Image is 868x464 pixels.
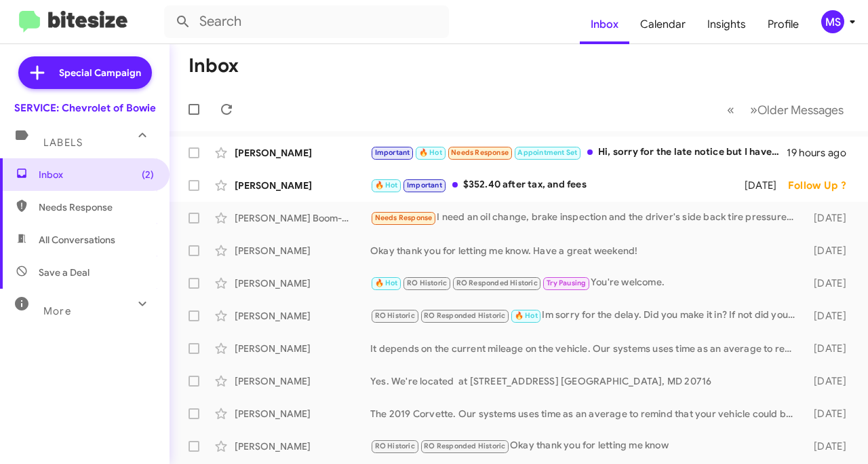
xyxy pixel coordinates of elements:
div: [DATE] [802,342,857,355]
button: Previous [719,96,743,124]
div: MS [821,10,844,33]
div: Im sorry for the delay. Did you make it in? If not did you want to schedule. [370,308,802,323]
a: Calendar [629,5,696,44]
span: 🔥 Hot [375,279,398,287]
div: Follow Up ? [788,179,857,192]
span: Try Pausing [547,279,586,287]
button: MS [810,10,853,33]
div: [DATE] [802,407,857,421]
a: Profile [757,5,810,44]
div: [PERSON_NAME] [235,244,370,257]
span: All Conversations [39,233,115,247]
span: Important [407,181,442,190]
div: You're welcome. [370,275,802,291]
div: [DATE] [802,211,857,225]
div: [PERSON_NAME] [235,146,370,160]
span: Needs Response [39,200,154,214]
div: Okay thank you for letting me know [370,438,802,454]
span: » [750,101,757,118]
span: 🔥 Hot [419,148,442,157]
div: Yes. We're located at [STREET_ADDRESS] [GEOGRAPHIC_DATA], MD 20716 [370,374,802,388]
div: [PERSON_NAME] [235,342,370,355]
span: Inbox [39,168,154,181]
a: Inbox [580,5,629,44]
span: Labels [43,137,83,149]
div: I need an oil change, brake inspection and the driver's side back tire pressure sensor is dead or... [370,210,802,226]
div: [DATE] [802,276,857,290]
a: Insights [696,5,757,44]
span: Needs Response [375,213,433,222]
input: Search [164,5,449,38]
div: [DATE] [802,440,857,453]
h1: Inbox [189,55,239,77]
div: [PERSON_NAME] [235,309,370,323]
div: [PERSON_NAME] [235,374,370,388]
div: 19 hours ago [787,146,857,160]
span: Special Campaign [59,66,141,79]
span: RO Responded Historic [424,442,505,450]
span: Important [375,148,410,157]
span: 🔥 Hot [515,311,538,320]
div: [PERSON_NAME] [235,276,370,290]
div: [PERSON_NAME] [235,440,370,453]
span: Needs Response [451,148,509,157]
span: RO Responded Historic [456,279,538,287]
a: Special Campaign [18,56,152,89]
span: RO Historic [375,442,415,450]
button: Next [742,96,852,124]
nav: Page navigation example [719,96,852,124]
div: $352.40 after tax, and fees [370,177,739,193]
div: It depends on the current mileage on the vehicle. Our systems uses time as an average to remind t... [370,342,802,355]
div: [DATE] [802,309,857,323]
div: [DATE] [802,244,857,257]
span: RO Historic [407,279,447,287]
span: RO Responded Historic [424,311,505,320]
div: [PERSON_NAME] [235,407,370,421]
div: [DATE] [802,374,857,388]
div: [PERSON_NAME] [235,179,370,192]
div: [DATE] [739,179,788,192]
div: Hi, sorry for the late notice but I have jury duty [DATE] and will not be able to bring the truck... [370,145,787,160]
span: (2) [142,168,154,181]
span: Older Messages [757,103,844,118]
span: « [727,101,734,118]
span: 🔥 Hot [375,181,398,190]
span: RO Historic [375,311,415,320]
span: Appointment Set [517,148,577,157]
div: SERVICE: Chevrolet of Bowie [14,101,156,115]
div: [PERSON_NAME] Boom-[PERSON_NAME] [235,211,370,225]
div: The 2019 Corvette. Our systems uses time as an average to remind that your vehicle could be due f... [370,407,802,421]
div: Okay thank you for letting me know. Have a great weekend! [370,244,802,257]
